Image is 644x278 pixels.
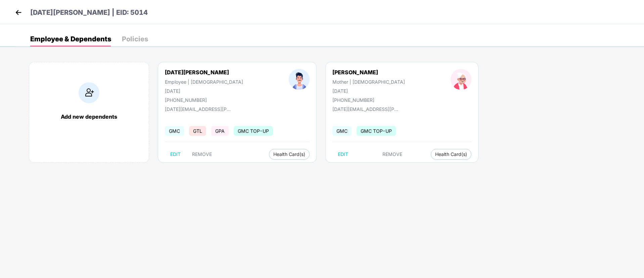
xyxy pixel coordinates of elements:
span: EDIT [170,152,181,157]
span: GMC [165,126,184,136]
img: back [13,7,24,17]
span: GMC [332,126,352,136]
div: [DATE][EMAIL_ADDRESS][PERSON_NAME][DOMAIN_NAME] [165,106,232,112]
span: GPA [211,126,229,136]
button: Health Card(s) [269,149,310,160]
img: profileImage [451,69,471,90]
button: EDIT [165,149,186,160]
div: Employee & Dependents [30,36,111,42]
span: REMOVE [192,152,212,157]
span: GMC TOP-UP [234,126,273,136]
div: [PHONE_NUMBER] [165,97,243,103]
span: Health Card(s) [273,153,305,156]
span: GMC TOP-UP [357,126,396,136]
div: [DATE][PERSON_NAME] [165,69,243,76]
div: [PERSON_NAME] [332,69,405,76]
img: addIcon [79,82,99,103]
div: [PHONE_NUMBER] [332,97,405,103]
span: GTL [189,126,206,136]
button: REMOVE [187,149,217,160]
button: Health Card(s) [431,149,471,160]
div: Policies [122,36,148,42]
div: [DATE] [165,88,243,94]
img: profileImage [289,69,310,90]
span: REMOVE [382,152,402,157]
p: [DATE][PERSON_NAME] | EID: 5014 [30,7,148,18]
span: EDIT [338,152,348,157]
div: Mother | [DEMOGRAPHIC_DATA] [332,79,405,85]
span: Health Card(s) [435,153,467,156]
div: Employee | [DEMOGRAPHIC_DATA] [165,79,243,85]
div: [DATE] [332,88,405,94]
button: EDIT [332,149,354,160]
div: Add new dependents [36,113,142,120]
div: [DATE][EMAIL_ADDRESS][PERSON_NAME][DOMAIN_NAME] [332,106,400,112]
button: REMOVE [377,149,408,160]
